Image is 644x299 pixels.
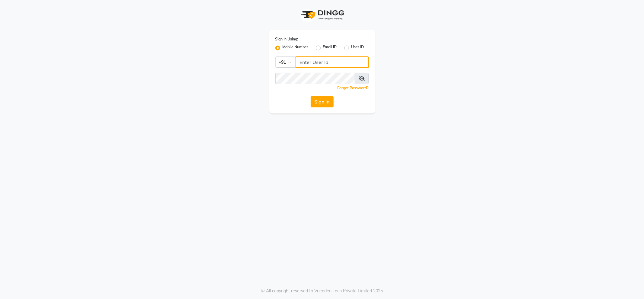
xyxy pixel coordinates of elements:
img: logo1.svg [298,6,346,24]
button: Sign In [311,96,334,107]
input: Username [275,73,355,84]
label: Email ID [323,44,337,52]
a: Forgot Password? [338,86,369,90]
label: Mobile Number [283,44,309,52]
input: Username [296,56,369,68]
label: User ID [351,44,364,52]
label: Sign In Using: [275,37,298,42]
